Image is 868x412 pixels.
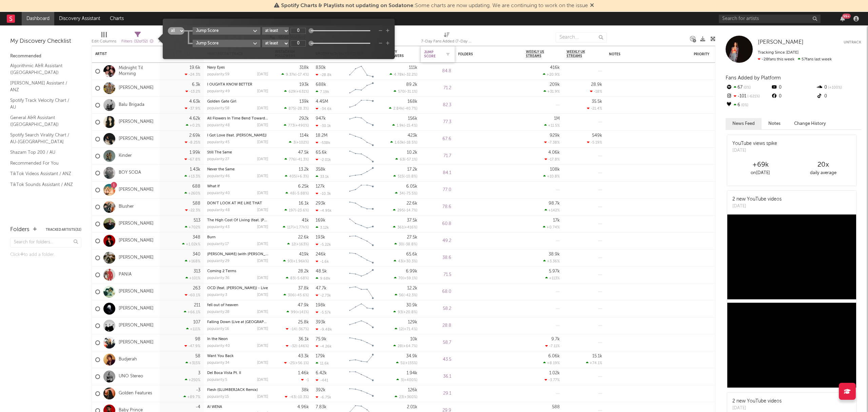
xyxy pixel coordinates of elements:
div: 4.06k [548,150,560,155]
div: The High Cost Of Living (feat. Randy Houser) [207,219,268,222]
svg: Chart title [346,97,377,114]
div: 0 [816,92,861,101]
div: 60.8 [424,220,451,228]
div: Recommended [10,52,81,60]
span: 0 % [743,86,751,90]
div: 28.9k [591,82,602,87]
div: 4.62k [189,116,200,121]
a: Spotify Search Virality Chart / AU-[GEOGRAPHIC_DATA] [10,131,75,145]
div: ( ) [284,123,309,128]
div: 18.2M [316,133,328,138]
div: +702 % [185,225,200,229]
div: 416k [550,65,560,70]
div: 513 [194,218,200,223]
div: -28.8k [316,73,332,77]
span: -40.7 % [404,107,416,111]
span: -621 % [746,95,760,98]
div: popularity: 45 [207,141,230,144]
div: -101 [726,92,771,101]
div: 168k [408,99,417,104]
a: Navy Eyes [207,66,225,70]
div: 947k [316,116,326,121]
span: -32.2 % [405,73,416,77]
input: Search... [556,32,607,42]
div: ( ) [284,157,309,162]
div: 17.2k [407,167,417,172]
div: +0.2 % [186,123,200,128]
a: All Flowers In Time Bend Towards The Sun [207,117,282,120]
div: +0.74 % [543,225,560,229]
span: ( 32 of 32 ) [134,40,148,43]
a: Kinder [119,153,132,159]
div: [DATE] [257,174,268,178]
div: on [DATE] [729,169,792,177]
div: 423k [408,133,417,138]
a: Golden Features [119,391,152,396]
a: Flesh (SLUMBERJACK Remix) [207,388,258,392]
a: Falling Down (Live at [GEOGRAPHIC_DATA]) [207,320,284,324]
div: +13.3 % [184,174,200,179]
div: 111k [409,65,417,70]
span: 3 [293,141,295,145]
button: News Feed [726,118,762,129]
span: 2.84k [393,107,403,111]
div: -37.9 % [185,106,200,111]
span: [PERSON_NAME] [758,39,804,45]
span: -15.4 % [405,124,416,128]
div: ( ) [394,89,417,94]
div: Artist [95,52,146,56]
div: ( ) [289,140,309,145]
div: What If [207,185,268,188]
div: A&R Pipeline [159,29,182,49]
div: 127k [316,184,325,189]
a: Still The Same [207,151,232,154]
div: 7.19k [316,90,329,94]
div: 0 [771,83,816,92]
div: [DATE] [257,73,268,76]
div: Spotify Followers [383,50,407,58]
a: TikTok Videos Assistant / ANZ [10,170,75,177]
span: 63 [400,158,404,162]
span: -18.5 % [405,141,416,145]
span: 1.63k [395,141,404,145]
div: 1.99k [190,150,200,155]
div: +31.9 % [544,89,560,94]
div: 77.3 [424,118,451,126]
div: 108k [550,167,560,172]
a: fell out of heaven [207,303,238,307]
div: popularity: 59 [207,73,230,76]
div: -5.19 % [587,140,602,145]
div: 82.3 [424,101,451,109]
div: 33.1k [316,174,329,179]
div: 41k [302,218,309,223]
div: 1M [554,116,560,121]
a: Del Boca Vista Pt. II [207,371,241,375]
div: +11.5 % [544,123,560,128]
div: -538k [316,141,330,145]
div: popularity: 43 [207,225,230,229]
div: My Discovery Checklist [10,37,81,45]
span: 629 [289,90,295,94]
a: [PERSON_NAME] [758,39,804,46]
a: Coming 2 Terms [207,269,236,273]
span: Weekly UK Streams [567,50,592,58]
a: [PERSON_NAME] [119,85,154,91]
span: 570 [398,90,405,94]
a: DON’T LOOK AT ME LIKE THAT [207,202,262,205]
div: 0 [816,83,861,92]
div: 293k [316,201,325,206]
div: 7-Day Fans Added (7-Day Fans Added) [421,37,472,45]
span: +631 % [296,90,308,94]
svg: Chart title [346,148,377,165]
a: Want You Back [207,354,234,358]
div: 84.8 [424,67,451,75]
span: Weekly US Streams [526,50,550,58]
div: 830k [316,65,326,70]
span: Tracking Since: [DATE] [758,51,798,55]
div: Folders [458,52,509,56]
div: 1.43k [190,167,200,172]
span: +6.3 % [297,175,308,179]
div: 588 [193,201,200,206]
div: 89.2k [406,82,417,87]
span: 875 [289,107,295,111]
